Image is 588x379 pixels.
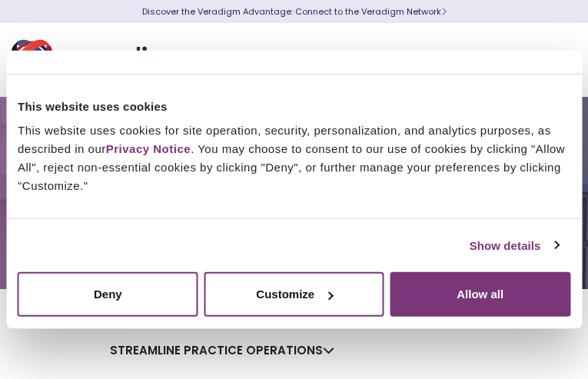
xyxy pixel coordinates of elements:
[18,97,570,115] div: This website uses cookies
[204,272,384,317] button: Customize
[542,40,565,80] button: Toggle Navigation Menu
[142,5,447,18] a: Discover the Veradigm Advantage: Connect to the Veradigm NetworkLearn More
[12,35,196,85] img: Veradigm logo
[470,236,559,254] a: Show details
[18,272,198,317] button: Deny
[110,342,334,358] a: Streamline Practice Operations
[106,142,191,155] a: Privacy Notice
[390,272,570,317] button: Allow all
[441,5,447,18] span: Learn More
[18,121,570,195] div: This website uses cookies for site operation, security, personalization, and analytics purposes, ...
